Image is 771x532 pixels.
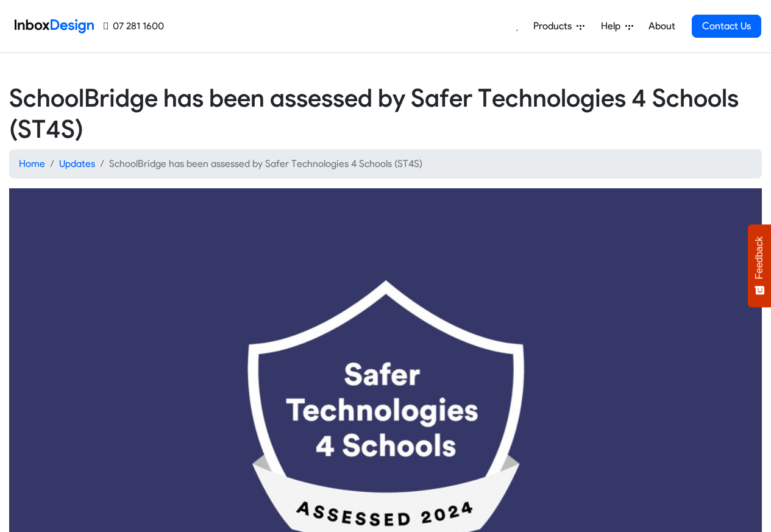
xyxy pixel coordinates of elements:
a: 07 281 1600 [104,19,164,34]
h2: SchoolBridge has been assessed by Safer Technologies 4 Schools (ST4S) [9,82,762,144]
a: About [645,14,678,38]
a: Home [19,158,45,169]
button: Feedback - Show survey [748,224,771,307]
a: Contact Us [692,15,761,38]
span: Help [601,19,625,34]
li: SchoolBridge has been assessed by Safer Technologies 4 Schools (ST4S) [95,157,422,171]
span: Products [533,19,577,34]
a: Products [528,14,589,38]
a: Updates [59,158,95,169]
a: Help [596,14,638,38]
span: Feedback [754,236,765,279]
